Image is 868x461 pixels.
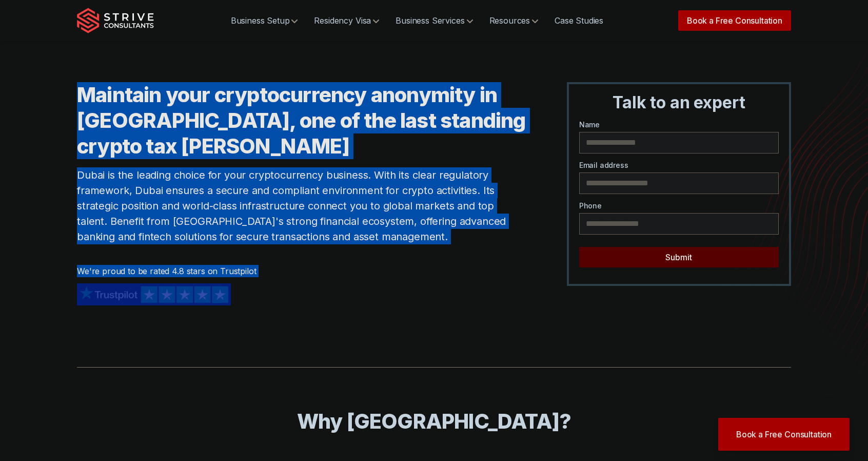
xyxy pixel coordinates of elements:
[77,82,526,159] h1: Maintain your cryptocurrency anonymity in [GEOGRAPHIC_DATA], one of the last standing crypto tax ...
[106,409,762,434] h2: Why [GEOGRAPHIC_DATA]?
[579,119,779,130] label: Name
[77,283,231,305] img: Strive on Trustpilot
[579,160,779,170] label: Email address
[77,265,526,277] p: We're proud to be rated 4.8 stars on Trustpilot
[306,10,387,31] a: Residency Visa
[77,8,154,33] img: Strive Consultants
[223,10,306,31] a: Business Setup
[579,200,779,211] label: Phone
[718,418,850,451] a: Book a Free Consultation
[387,10,481,31] a: Business Services
[573,92,785,113] h3: Talk to an expert
[481,10,547,31] a: Resources
[678,10,791,31] a: Book a Free Consultation
[579,247,779,267] button: Submit
[77,167,526,244] p: Dubai is the leading choice for your cryptocurrency business. With its clear regulatory framework...
[546,10,611,31] a: Case Studies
